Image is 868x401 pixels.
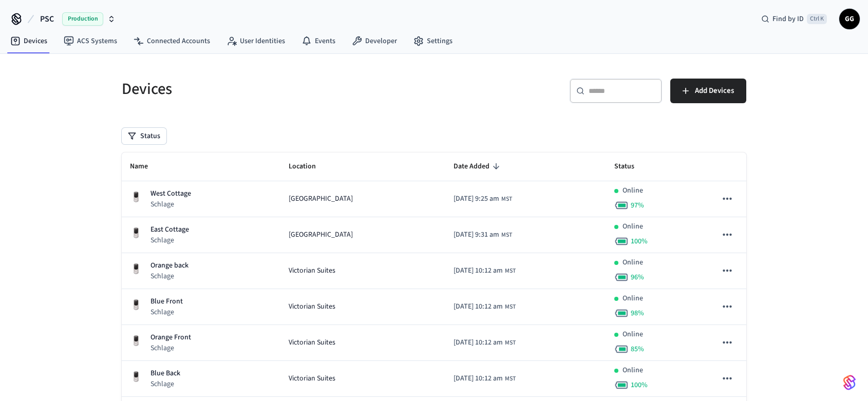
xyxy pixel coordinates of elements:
p: Online [622,293,643,304]
h5: Devices [122,79,428,100]
span: 85 % [631,344,644,354]
img: Yale Assure Touchscreen Wifi Smart Lock, Satin Nickel, Front [130,371,142,383]
span: MST [505,266,516,276]
span: Status [614,159,648,175]
button: Add Devices [670,79,746,103]
span: 96 % [631,272,644,282]
span: 100 % [631,380,648,390]
p: Blue Back [150,368,180,379]
div: America/Phoenix [454,265,516,276]
div: America/Phoenix [454,373,516,384]
p: Blue Front [150,296,183,307]
div: America/Phoenix [454,230,512,240]
img: Yale Assure Touchscreen Wifi Smart Lock, Satin Nickel, Front [130,263,142,275]
span: [GEOGRAPHIC_DATA] [289,194,353,204]
span: GG [840,10,859,28]
p: Orange back [150,260,188,271]
img: Yale Assure Touchscreen Wifi Smart Lock, Satin Nickel, Front [130,299,142,311]
img: Yale Assure Touchscreen Wifi Smart Lock, Satin Nickel, Front [130,191,142,203]
span: [DATE] 9:31 am [454,230,499,240]
span: [DATE] 10:12 am [454,265,503,276]
div: America/Phoenix [454,301,516,312]
span: MST [505,374,516,384]
a: ACS Systems [55,32,125,50]
button: GG [839,9,860,29]
p: Orange Front [150,332,191,343]
span: PSC [40,13,54,25]
span: Victorian Suites [289,265,335,276]
span: Production [62,12,103,26]
a: Settings [405,32,461,50]
p: Schlage [150,343,191,353]
a: Connected Accounts [125,32,218,50]
span: 97 % [631,200,644,211]
p: Online [622,221,643,232]
span: MST [505,338,516,348]
span: Victorian Suites [289,301,335,312]
a: Events [293,32,344,50]
span: Find by ID [772,14,804,24]
a: Devices [2,32,55,50]
img: Yale Assure Touchscreen Wifi Smart Lock, Satin Nickel, Front [130,335,142,347]
span: Name [130,159,161,175]
div: Find by IDCtrl K [753,10,835,28]
span: MST [505,302,516,312]
span: MST [501,195,512,204]
span: [GEOGRAPHIC_DATA] [289,230,353,240]
p: Online [622,257,643,268]
span: Date Added [454,159,503,175]
img: SeamLogoGradient.69752ec5.svg [843,374,856,391]
p: Online [622,185,643,196]
p: Schlage [150,235,189,245]
span: [DATE] 9:25 am [454,194,499,204]
span: [DATE] 10:12 am [454,301,503,312]
p: West Cottage [150,188,191,199]
table: sticky table [122,152,746,397]
a: User Identities [218,32,293,50]
span: Victorian Suites [289,373,335,384]
p: Schlage [150,199,191,209]
div: America/Phoenix [454,194,512,204]
p: Schlage [150,379,180,389]
button: Status [122,128,166,144]
span: 100 % [631,236,648,246]
p: Online [622,365,643,376]
p: Schlage [150,271,188,281]
span: 98 % [631,308,644,318]
img: Yale Assure Touchscreen Wifi Smart Lock, Satin Nickel, Front [130,227,142,239]
span: Ctrl K [807,14,827,24]
span: [DATE] 10:12 am [454,337,503,348]
span: MST [501,231,512,240]
div: America/Phoenix [454,337,516,348]
span: Location [289,159,329,175]
span: Add Devices [695,84,734,98]
span: [DATE] 10:12 am [454,373,503,384]
span: Victorian Suites [289,337,335,348]
p: Online [622,329,643,340]
p: East Cottage [150,224,189,235]
a: Developer [344,32,405,50]
p: Schlage [150,307,183,317]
